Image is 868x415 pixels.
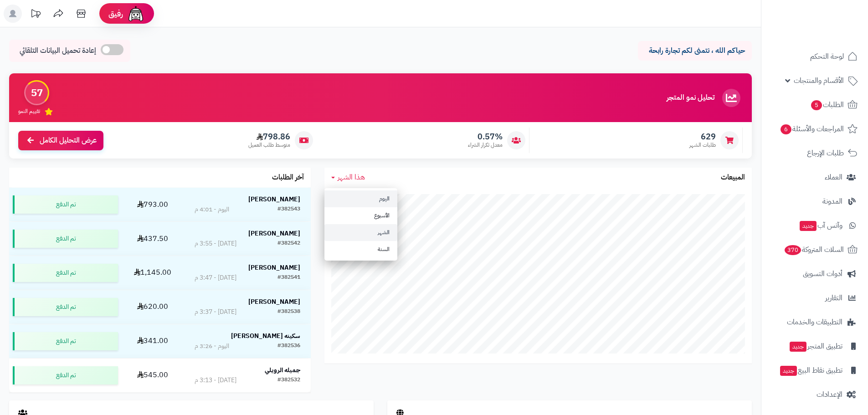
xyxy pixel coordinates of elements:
strong: [PERSON_NAME] [248,195,300,204]
div: [DATE] - 3:37 م [195,307,236,317]
div: تم الدفع [13,230,118,248]
span: 6 [781,124,791,134]
a: الشهر [324,224,397,241]
a: وآتس آبجديد [767,215,863,236]
span: العملاء [825,171,842,184]
span: هذا الشهر [338,172,365,183]
h3: تحليل نمو المتجر [667,94,714,102]
span: أدوات التسويق [803,267,842,280]
div: #382538 [277,307,300,317]
h3: آخر الطلبات [272,174,304,182]
span: المراجعات والأسئلة [780,123,844,135]
div: تم الدفع [13,366,118,384]
a: العملاء [767,166,863,188]
a: عرض التحليل الكامل [18,131,103,150]
span: عرض التحليل الكامل [40,135,97,146]
a: اليوم [324,190,397,207]
div: تم الدفع [13,298,118,316]
a: هذا الشهر [331,172,365,183]
div: #382536 [277,342,300,351]
a: المدونة [767,190,863,212]
a: طلبات الإرجاع [767,142,863,164]
span: 0.57% [468,132,503,142]
span: متوسط طلب العميل [248,141,290,149]
img: logo-2.png [806,26,859,45]
a: السنة [324,241,397,258]
a: أدوات التسويق [767,263,863,285]
span: تطبيق المتجر [789,340,842,353]
span: جديد [780,366,797,376]
div: تم الدفع [13,264,118,282]
strong: سكينه [PERSON_NAME] [231,331,300,341]
strong: [PERSON_NAME] [248,297,300,307]
a: لوحة التحكم [767,46,863,67]
span: 629 [689,132,716,142]
a: تحديثات المنصة [24,5,47,25]
span: جديد [790,342,806,352]
a: الأسبوع [324,207,397,224]
div: تم الدفع [13,332,118,350]
div: #382541 [277,273,300,282]
div: [DATE] - 3:13 م [195,376,236,385]
span: لوحة التحكم [810,50,844,63]
div: #382543 [277,205,300,214]
div: #382532 [277,376,300,385]
td: 793.00 [122,188,184,221]
a: التقارير [767,287,863,309]
a: السلات المتروكة370 [767,239,863,261]
span: التقارير [825,292,842,304]
td: 341.00 [122,324,184,358]
span: طلبات الإرجاع [807,147,844,159]
span: طلبات الشهر [689,141,716,149]
td: 620.00 [122,290,184,324]
td: 437.50 [122,222,184,256]
div: [DATE] - 3:47 م [195,273,236,282]
div: تم الدفع [13,195,118,214]
span: السلات المتروكة [784,243,844,256]
div: #382542 [277,239,300,248]
a: الإعدادات [767,384,863,405]
span: التطبيقات والخدمات [787,316,842,328]
span: 5 [811,100,822,110]
span: إعادة تحميل البيانات التلقائي [20,46,96,56]
span: وآتس آب [799,219,842,232]
img: ai-face.png [127,5,145,23]
span: 370 [785,245,801,255]
p: حياكم الله ، نتمنى لكم تجارة رابحة [645,46,745,56]
span: الإعدادات [817,388,842,401]
span: 798.86 [248,132,290,142]
strong: جميله الرويلي [265,365,300,375]
td: 1,145.00 [122,256,184,290]
span: معدل تكرار الشراء [468,141,503,149]
span: تطبيق نقاط البيع [779,364,842,377]
strong: [PERSON_NAME] [248,229,300,238]
span: الطلبات [810,98,844,111]
span: تقييم النمو [18,108,40,115]
strong: [PERSON_NAME] [248,263,300,272]
div: [DATE] - 3:55 م [195,239,236,248]
a: تطبيق نقاط البيعجديد [767,359,863,381]
span: رفيق [108,8,123,19]
span: المدونة [822,195,842,208]
a: المراجعات والأسئلة6 [767,118,863,140]
span: جديد [800,221,817,231]
td: 545.00 [122,359,184,392]
a: تطبيق المتجرجديد [767,335,863,357]
h3: المبيعات [721,174,745,182]
a: التطبيقات والخدمات [767,311,863,333]
div: اليوم - 3:26 م [195,342,229,351]
a: الطلبات5 [767,94,863,116]
div: اليوم - 4:01 م [195,205,229,214]
span: الأقسام والمنتجات [794,74,844,87]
